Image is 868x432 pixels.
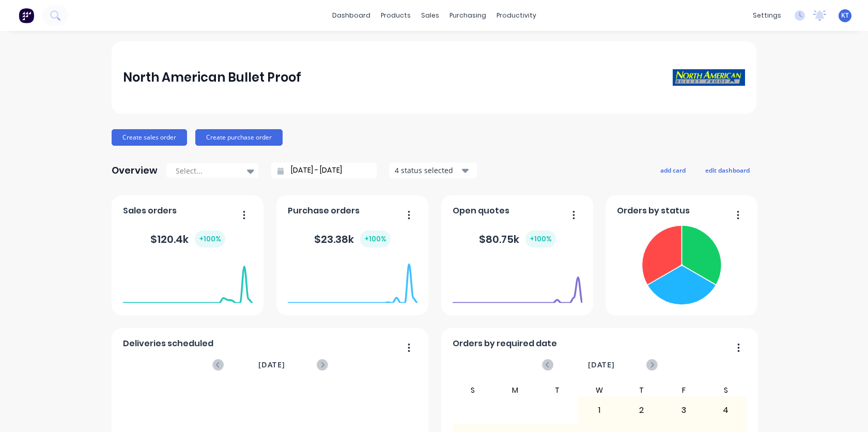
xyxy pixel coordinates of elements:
[662,384,705,396] div: F
[444,8,491,23] div: purchasing
[395,165,460,176] div: 4 status selected
[123,67,301,88] div: North American Bullet Proof
[663,397,704,423] div: 3
[705,384,747,396] div: S
[112,129,187,146] button: Create sales order
[479,230,556,248] div: $ 80.75k
[748,8,786,23] div: settings
[579,397,620,423] div: 1
[588,359,615,371] span: [DATE]
[389,163,477,178] button: 4 status selected
[654,163,692,177] button: add card
[288,205,360,217] span: Purchase orders
[525,230,556,248] div: + 100 %
[621,397,662,423] div: 2
[258,359,285,371] span: [DATE]
[705,397,747,423] div: 4
[327,8,376,23] a: dashboard
[150,230,225,248] div: $ 120.4k
[19,8,34,23] img: Factory
[699,163,756,177] button: edit dashboard
[491,8,541,23] div: productivity
[360,230,391,248] div: + 100 %
[112,160,158,181] div: Overview
[195,129,283,146] button: Create purchase order
[195,230,225,248] div: + 100 %
[578,384,621,396] div: W
[314,230,391,248] div: $ 23.38k
[494,384,536,396] div: M
[376,8,416,23] div: products
[453,205,509,217] span: Open quotes
[617,205,690,217] span: Orders by status
[621,384,663,396] div: T
[536,384,579,396] div: T
[841,11,849,20] span: KT
[673,69,745,86] img: North American Bullet Proof
[452,384,494,396] div: S
[123,205,177,217] span: Sales orders
[416,8,444,23] div: sales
